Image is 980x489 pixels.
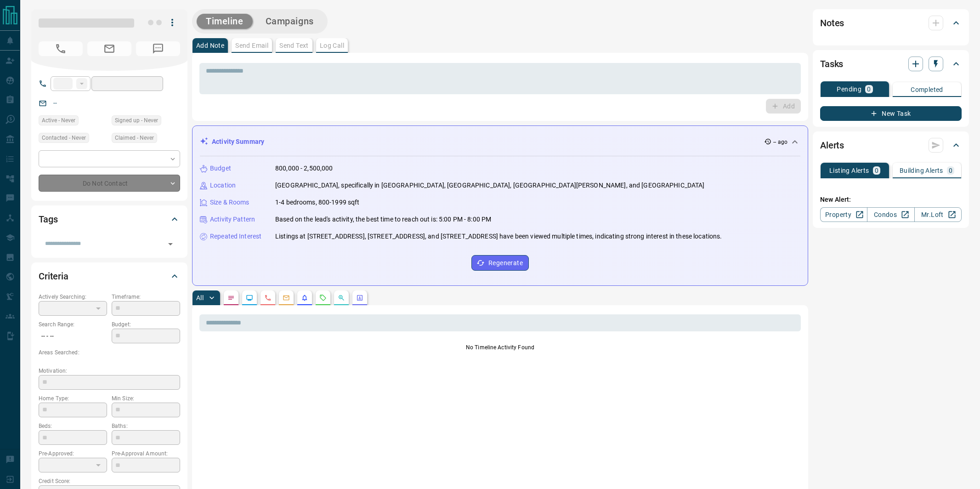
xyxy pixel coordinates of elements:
[820,53,962,75] div: Tasks
[136,41,180,56] span: No Number
[301,294,308,301] svg: Listing Alerts
[820,12,962,34] div: Notes
[275,198,360,207] p: 1-4 bedrooms, 800-1999 sqft
[875,167,878,174] p: 0
[837,86,861,92] p: Pending
[39,367,180,375] p: Motivation:
[212,137,264,147] p: Activity Summary
[39,269,68,284] h2: Criteria
[275,232,722,241] p: Listings at [STREET_ADDRESS], [STREET_ADDRESS], and [STREET_ADDRESS] have been viewed multiple ti...
[275,215,491,224] p: Based on the lead's activity, the best time to reach out is: 5:00 PM - 8:00 PM
[319,294,327,301] svg: Requests
[39,208,180,230] div: Tags
[196,42,224,49] p: Add Note
[199,343,801,352] p: No Timeline Activity Found
[867,207,914,222] a: Condos
[949,167,952,174] p: 0
[39,422,107,430] p: Beds:
[196,295,204,301] p: All
[275,164,333,173] p: 800,000 - 2,500,000
[900,167,943,174] p: Building Alerts
[115,133,154,142] span: Claimed - Never
[112,394,180,403] p: Min Size:
[820,207,867,222] a: Property
[820,16,844,30] h2: Notes
[39,348,180,357] p: Areas Searched:
[275,181,705,190] p: [GEOGRAPHIC_DATA], specifically in [GEOGRAPHIC_DATA], [GEOGRAPHIC_DATA], [GEOGRAPHIC_DATA][PERSON...
[820,134,962,156] div: Alerts
[39,477,180,485] p: Credit Score:
[914,207,962,222] a: Mr.Loft
[39,293,107,301] p: Actively Searching:
[471,255,529,271] button: Regenerate
[246,294,253,301] svg: Lead Browsing Activity
[210,215,255,224] p: Activity Pattern
[164,238,177,250] button: Open
[115,116,158,125] span: Signed up - Never
[39,212,57,227] h2: Tags
[197,14,253,29] button: Timeline
[42,133,86,142] span: Contacted - Never
[42,116,75,125] span: Active - Never
[200,133,800,150] div: Activity Summary-- ago
[911,86,943,93] p: Completed
[112,449,180,458] p: Pre-Approval Amount:
[39,394,107,403] p: Home Type:
[112,320,180,329] p: Budget:
[264,294,272,301] svg: Calls
[773,138,787,146] p: -- ago
[256,14,323,29] button: Campaigns
[87,41,131,56] span: No Email
[820,138,844,153] h2: Alerts
[338,294,345,301] svg: Opportunities
[820,195,962,205] p: New Alert:
[283,294,290,301] svg: Emails
[829,167,869,174] p: Listing Alerts
[39,449,107,458] p: Pre-Approved:
[820,57,843,71] h2: Tasks
[210,181,236,190] p: Location
[39,41,83,56] span: No Number
[210,164,231,173] p: Budget
[210,232,261,241] p: Repeated Interest
[867,86,871,92] p: 0
[39,175,180,192] div: Do Not Contact
[210,198,249,207] p: Size & Rooms
[39,329,107,344] p: -- - --
[112,422,180,430] p: Baths:
[39,265,180,287] div: Criteria
[227,294,235,301] svg: Notes
[112,293,180,301] p: Timeframe:
[53,99,57,107] a: --
[39,320,107,329] p: Search Range:
[820,106,962,121] button: New Task
[356,294,363,301] svg: Agent Actions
